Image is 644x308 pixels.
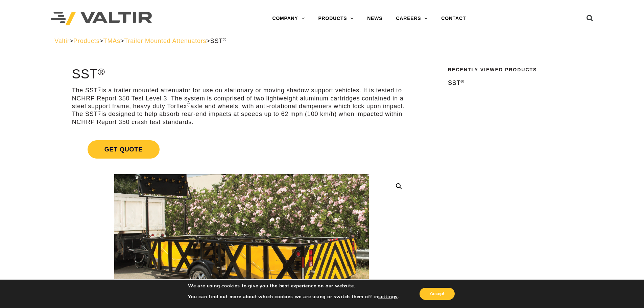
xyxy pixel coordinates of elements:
sup: ® [98,111,101,116]
button: settings [378,294,398,300]
h2: Recently Viewed Products [448,67,585,72]
a: CONTACT [434,12,473,25]
sup: ® [98,66,105,77]
a: PRODUCTS [311,12,360,25]
sup: ® [223,37,226,42]
p: We are using cookies to give you the best experience on our website. [188,283,399,289]
sup: ® [187,102,191,108]
a: COMPANY [265,12,311,25]
img: Valtir [51,12,152,26]
a: Products [73,38,99,44]
h1: SST [72,67,411,81]
span: SST [210,38,226,44]
sup: ® [98,87,101,92]
a: Get Quote [72,132,411,167]
button: Accept [420,288,455,300]
a: Valtir [54,38,69,44]
a: NEWS [360,12,389,25]
a: CAREERS [389,12,434,25]
a: TMAs [103,38,120,44]
span: Get Quote [88,140,160,159]
span: SST [448,79,464,86]
sup: ® [460,79,464,84]
p: The SST is a trailer mounted attenuator for use on stationary or moving shadow support vehicles. ... [72,87,411,126]
a: Trailer Mounted Attenuators [124,38,206,44]
div: > > > > [54,37,590,45]
a: SST® [448,79,585,87]
p: You can find out more about which cookies we are using or switch them off in . [188,294,399,300]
